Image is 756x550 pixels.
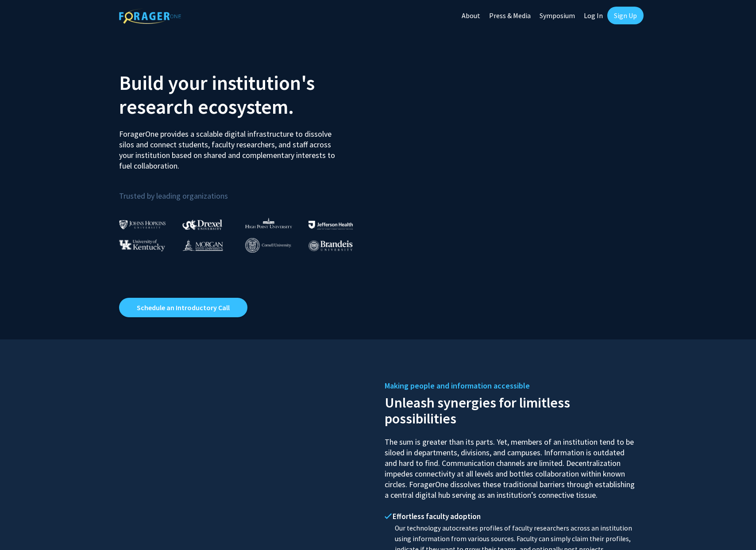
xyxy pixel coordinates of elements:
[119,8,181,24] img: ForagerOne Logo
[385,379,637,392] h5: Making people and information accessible
[385,512,637,521] h4: Effortless faculty adoption
[385,429,637,500] p: The sum is greater than its parts. Yet, members of an institution tend to be siloed in department...
[119,71,371,119] h2: Build your institution's research ecosystem.
[119,178,371,203] p: Trusted by leading organizations
[119,298,247,317] a: Opens in a new tab
[309,221,353,229] img: Thomas Jefferson University
[309,240,353,251] img: Brandeis University
[245,218,292,228] img: High Point University
[385,392,637,427] h2: Unleash synergies for limitless possibilities
[119,220,166,229] img: Johns Hopkins University
[182,239,223,251] img: Morgan State University
[119,122,341,171] p: ForagerOne provides a scalable digital infrastructure to dissolve silos and connect students, fac...
[607,7,644,24] a: Sign Up
[119,239,165,251] img: University of Kentucky
[182,219,222,230] img: Drexel University
[245,238,291,253] img: Cornell University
